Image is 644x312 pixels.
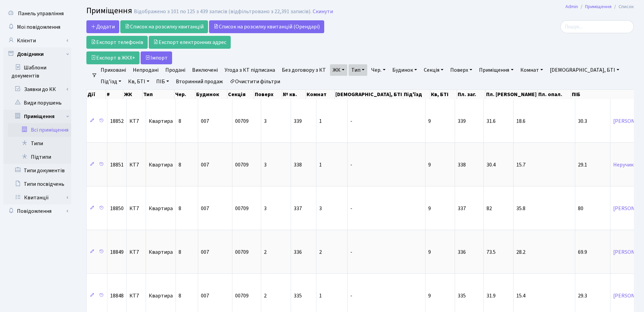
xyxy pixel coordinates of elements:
a: Список на розсилку квитанцій [120,20,208,33]
th: Секція [227,90,254,99]
span: - [350,248,352,256]
span: 007 [201,292,209,299]
span: 18852 [110,117,124,125]
span: 3 [264,205,267,212]
span: 335 [294,292,302,299]
th: Дії [87,90,106,99]
a: Під'їзд [98,76,124,87]
li: Список [611,3,634,10]
a: ЖК [330,64,347,76]
span: КТ7 [129,118,143,124]
th: Під'їзд [403,90,431,99]
a: Всі приміщення [8,123,71,137]
a: Довідники [3,47,71,61]
span: 00709 [235,292,249,299]
span: - [350,292,352,299]
a: Виключені [189,64,221,76]
a: Поверх [448,64,475,76]
div: Відображено з 101 по 125 з 439 записів (відфільтровано з 22,391 записів). [134,8,311,15]
a: Без договору з КТ [279,64,329,76]
span: 00709 [235,205,249,212]
span: Приміщення [86,5,132,17]
span: КТ7 [129,206,143,211]
span: 8 [179,161,181,169]
a: Типи [8,137,71,150]
th: ЖК [123,90,143,99]
span: 35.8 [516,205,525,212]
span: 69.9 [578,248,587,256]
a: Будинок [390,64,420,76]
span: Квартира [149,249,173,255]
span: 1 [319,292,322,299]
span: 31.9 [486,292,496,299]
span: 30.4 [486,161,496,169]
span: Квартира [149,118,173,124]
span: 8 [179,117,181,125]
a: Комнат [518,64,546,76]
a: Приховані [98,64,129,76]
span: 336 [458,248,466,256]
span: 8 [179,292,181,299]
span: 3 [264,161,267,169]
input: Пошук... [560,20,634,33]
a: Квитанції [8,191,71,204]
span: 30.3 [578,117,587,125]
a: Експорт телефонів [86,36,148,49]
span: 336 [294,248,302,256]
span: 18849 [110,248,124,256]
span: 337 [458,205,466,212]
span: 29.1 [578,161,587,169]
span: 1 [319,117,322,125]
span: Мої повідомлення [17,23,60,31]
th: Пл. опал. [538,90,571,99]
span: 9 [428,292,431,299]
th: Поверх [254,90,282,99]
span: 1 [319,161,322,169]
span: 00709 [235,117,249,125]
span: 338 [458,161,466,169]
a: Шаблони документів [3,61,71,83]
a: Очистити фільтри [227,76,283,87]
th: Тип [143,90,174,99]
th: Чер. [174,90,195,99]
th: Будинок [195,90,227,99]
span: 18850 [110,205,124,212]
span: 337 [294,205,302,212]
span: 2 [264,292,267,299]
a: Кв, БТІ [125,76,152,87]
span: 9 [428,248,431,256]
span: 339 [294,117,302,125]
th: № кв. [282,90,306,99]
span: 00709 [235,248,249,256]
span: 007 [201,248,209,256]
a: Експорт в ЖКХ+ [86,51,140,64]
span: 31.6 [486,117,496,125]
span: 15.4 [516,292,525,299]
a: Непродані [130,64,161,76]
span: Квартира [149,206,173,211]
a: Типи посвідчень [3,177,71,191]
span: - [350,205,352,212]
span: 007 [201,117,209,125]
button: Iмпорт [141,51,172,64]
span: 29.3 [578,292,587,299]
span: Квартира [149,293,173,298]
a: Приміщення [585,3,611,10]
a: Приміщення [476,64,516,76]
a: Панель управління [3,7,71,20]
th: Пл. заг. [457,90,485,99]
span: КТ7 [129,162,143,168]
span: - [350,161,352,169]
span: 339 [458,117,466,125]
a: Тип [349,64,367,76]
span: 80 [578,205,583,212]
a: Типи документів [3,164,71,177]
a: Вторинний продаж [173,76,226,87]
a: Продані [163,64,188,76]
a: Додати [86,20,119,33]
span: 18.6 [516,117,525,125]
span: 73.5 [486,248,496,256]
th: # [106,90,123,99]
span: 338 [294,161,302,169]
a: Угода з КТ підписана [222,64,278,76]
